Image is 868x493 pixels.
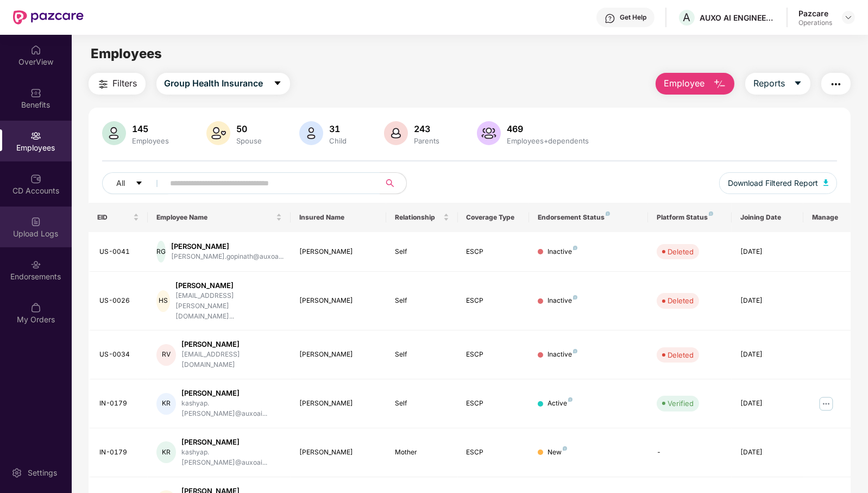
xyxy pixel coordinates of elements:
[563,446,567,451] img: svg+xml;base64,PHN2ZyB4bWxucz0iaHR0cDovL3d3dy53My5vcmcvMjAwMC9zdmciIHdpZHRoPSI4IiBoZWlnaHQ9IjgiIH...
[412,136,442,145] div: Parents
[668,398,694,409] div: Verified
[273,79,282,89] span: caret-down
[395,213,441,222] span: Relationship
[753,77,785,90] span: Reports
[657,213,723,222] div: Platform Status
[380,172,407,194] button: search
[606,211,610,216] img: svg+xml;base64,PHN2ZyB4bWxucz0iaHR0cDovL3d3dy53My5vcmcvMjAwMC9zdmciIHdpZHRoPSI4IiBoZWlnaHQ9IjgiIH...
[156,73,290,95] button: Group Health Insurancecaret-down
[467,296,521,306] div: ESCP
[668,295,694,306] div: Deleted
[505,123,592,134] div: 469
[181,388,282,398] div: [PERSON_NAME]
[91,46,162,61] span: Employees
[299,121,323,145] img: svg+xml;base64,PHN2ZyB4bWxucz0iaHR0cDovL3d3dy53My5vcmcvMjAwMC9zdmciIHhtbG5zOnhsaW5rPSJodHRwOi8vd3...
[156,241,166,263] div: RG
[156,441,176,463] div: KR
[395,350,449,360] div: Self
[829,78,842,91] img: svg+xml;base64,PHN2ZyB4bWxucz0iaHR0cDovL3d3dy53My5vcmcvMjAwMC9zdmciIHdpZHRoPSIyNCIgaGVpZ2h0PSIyNC...
[99,447,140,458] div: IN-0179
[732,203,803,232] th: Joining Date
[458,203,530,232] th: Coverage Type
[620,13,646,22] div: Get Help
[181,339,282,350] div: [PERSON_NAME]
[380,179,401,188] span: search
[648,428,732,477] td: -
[11,467,22,478] img: svg+xml;base64,PHN2ZyBpZD0iU2V0dGluZy0yMHgyMCIgeG1sbnM9Imh0dHA6Ly93d3cudzMub3JnLzIwMDAvc3ZnIiB3aW...
[102,121,126,145] img: svg+xml;base64,PHN2ZyB4bWxucz0iaHR0cDovL3d3dy53My5vcmcvMjAwMC9zdmciIHhtbG5zOnhsaW5rPSJodHRwOi8vd3...
[798,18,832,27] div: Operations
[664,77,705,90] span: Employee
[548,398,573,409] div: Active
[181,398,282,419] div: kashyap.[PERSON_NAME]@auxoai...
[99,247,140,257] div: US-0041
[89,203,148,232] th: EID
[568,397,573,402] img: svg+xml;base64,PHN2ZyB4bWxucz0iaHR0cDovL3d3dy53My5vcmcvMjAwMC9zdmciIHdpZHRoPSI4IiBoZWlnaHQ9IjgiIH...
[395,247,449,257] div: Self
[135,179,143,188] span: caret-down
[683,11,691,24] span: A
[740,296,795,306] div: [DATE]
[113,77,137,90] span: Filters
[668,350,694,360] div: Deleted
[30,88,41,98] img: svg+xml;base64,PHN2ZyBpZD0iQmVuZWZpdHMiIHhtbG5zPSJodHRwOi8vd3d3LnczLm9yZy8yMDAwL3N2ZyIgd2lkdGg9Ij...
[181,350,282,370] div: [EMAIL_ADDRESS][DOMAIN_NAME]
[299,247,377,257] div: [PERSON_NAME]
[740,398,795,409] div: [DATE]
[719,172,838,194] button: Download Filtered Report
[291,203,386,232] th: Insured Name
[299,447,377,458] div: [PERSON_NAME]
[130,123,172,134] div: 145
[803,203,851,232] th: Manage
[740,247,795,257] div: [DATE]
[235,123,265,134] div: 50
[384,121,408,145] img: svg+xml;base64,PHN2ZyB4bWxucz0iaHR0cDovL3d3dy53My5vcmcvMjAwMC9zdmciIHhtbG5zOnhsaW5rPSJodHRwOi8vd3...
[548,296,577,306] div: Inactive
[299,350,377,360] div: [PERSON_NAME]
[538,213,639,222] div: Endorsement Status
[505,136,592,145] div: Employees+dependents
[171,252,284,262] div: [PERSON_NAME].gopinath@auxoa...
[117,177,125,189] span: All
[573,295,577,299] img: svg+xml;base64,PHN2ZyB4bWxucz0iaHR0cDovL3d3dy53My5vcmcvMjAwMC9zdmciIHdpZHRoPSI4IiBoZWlnaHQ9IjgiIH...
[745,73,810,95] button: Reportscaret-down
[728,177,818,189] span: Download Filtered Report
[156,393,176,415] div: KR
[299,398,377,409] div: [PERSON_NAME]
[798,8,832,18] div: Pazcare
[548,447,567,458] div: New
[181,447,282,468] div: kashyap.[PERSON_NAME]@auxoai...
[99,296,140,306] div: US-0026
[99,350,140,360] div: US-0034
[328,123,349,134] div: 31
[467,398,521,409] div: ESCP
[156,344,176,366] div: RV
[175,280,282,291] div: [PERSON_NAME]
[713,78,726,91] img: svg+xml;base64,PHN2ZyB4bWxucz0iaHR0cDovL3d3dy53My5vcmcvMjAwMC9zdmciIHhtbG5zOnhsaW5rPSJodHRwOi8vd3...
[30,45,41,55] img: svg+xml;base64,PHN2ZyBpZD0iSG9tZSIgeG1sbnM9Imh0dHA6Ly93d3cudzMub3JnLzIwMDAvc3ZnIiB3aWR0aD0iMjAiIG...
[148,203,291,232] th: Employee Name
[477,121,501,145] img: svg+xml;base64,PHN2ZyB4bWxucz0iaHR0cDovL3d3dy53My5vcmcvMjAwMC9zdmciIHhtbG5zOnhsaW5rPSJodHRwOi8vd3...
[206,121,230,145] img: svg+xml;base64,PHN2ZyB4bWxucz0iaHR0cDovL3d3dy53My5vcmcvMjAwMC9zdmciIHhtbG5zOnhsaW5rPSJodHRwOi8vd3...
[467,247,521,257] div: ESCP
[97,78,110,91] img: svg+xml;base64,PHN2ZyB4bWxucz0iaHR0cDovL3d3dy53My5vcmcvMjAwMC9zdmciIHdpZHRoPSIyNCIgaGVpZ2h0PSIyNC...
[171,241,284,252] div: [PERSON_NAME]
[30,259,41,270] img: svg+xml;base64,PHN2ZyBpZD0iRW5kb3JzZW1lbnRzIiB4bWxucz0iaHR0cDovL3d3dy53My5vcmcvMjAwMC9zdmciIHdpZH...
[467,350,521,360] div: ESCP
[97,213,131,222] span: EID
[395,296,449,306] div: Self
[412,123,442,134] div: 243
[102,172,168,194] button: Allcaret-down
[386,203,458,232] th: Relationship
[13,10,84,24] img: New Pazcare Logo
[823,179,829,186] img: svg+xml;base64,PHN2ZyB4bWxucz0iaHR0cDovL3d3dy53My5vcmcvMjAwMC9zdmciIHhtbG5zOnhsaW5rPSJodHRwOi8vd3...
[794,79,802,89] span: caret-down
[175,291,282,322] div: [EMAIL_ADDRESS][PERSON_NAME][DOMAIN_NAME]...
[24,467,60,478] div: Settings
[605,13,615,24] img: svg+xml;base64,PHN2ZyBpZD0iSGVscC0zMngzMiIgeG1sbnM9Imh0dHA6Ly93d3cudzMub3JnLzIwMDAvc3ZnIiB3aWR0aD...
[130,136,172,145] div: Employees
[156,290,170,312] div: HS
[89,73,146,95] button: Filters
[656,73,734,95] button: Employee
[156,213,274,222] span: Employee Name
